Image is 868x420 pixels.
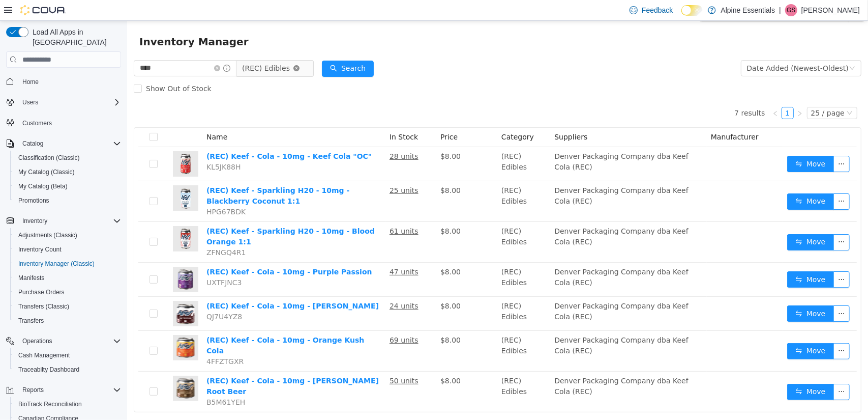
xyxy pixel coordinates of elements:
button: Home [2,74,125,89]
span: $8.00 [313,131,334,139]
span: Purchase Orders [18,288,65,296]
span: $8.00 [313,315,334,323]
u: 24 units [262,281,291,289]
span: Traceabilty Dashboard [18,366,79,374]
u: 28 units [262,131,291,139]
button: Classification (Classic) [10,151,125,165]
span: Manufacturer [584,112,632,120]
img: (REC) Keef - Cola - 10mg - Bubba Kush Root Beer hero shot [46,355,71,380]
span: Transfers [14,315,121,327]
button: Users [18,96,42,108]
a: (REC) Keef - Cola - 10mg - [PERSON_NAME] [79,281,252,289]
span: Catalog [18,137,121,150]
span: Inventory Count [18,245,62,254]
a: Purchase Orders [14,286,69,298]
span: Customers [22,119,52,127]
a: BioTrack Reconciliation [14,398,86,410]
button: icon: swapMove [660,173,707,189]
span: Reports [18,384,121,396]
button: Customers [2,116,125,130]
span: Feedback [642,5,673,15]
span: In Stock [262,112,291,120]
span: My Catalog (Classic) [14,166,121,178]
button: Purchase Orders [10,285,125,299]
span: Inventory [18,215,121,227]
span: Denver Packaging Company dba Keef Cola (REC) [427,281,561,300]
button: icon: ellipsis [706,213,723,230]
button: Traceabilty Dashboard [10,362,125,377]
a: Transfers [14,315,48,327]
i: icon: down [722,44,728,51]
span: (REC) Edibles [115,40,163,55]
span: Transfers (Classic) [18,302,69,311]
span: Adjustments (Classic) [18,231,77,239]
span: Denver Packaging Company dba Keef Cola (REC) [427,165,561,184]
button: icon: swapMove [660,213,707,230]
span: Home [22,78,39,86]
td: (REC) Edibles [370,276,423,310]
img: (REC) Keef - Sparkling H20 - 10mg - Blackberry Coconut 1:1 hero shot [46,164,71,190]
span: QJ7U4YZ8 [79,292,115,300]
button: Manifests [10,271,125,285]
button: Users [2,95,125,109]
span: Home [18,75,121,88]
li: Previous Page [642,86,654,98]
button: Operations [2,334,125,348]
a: (REC) Keef - Sparkling H20 - 10mg - Blood Orange 1:1 [79,206,248,225]
button: icon: searchSearch [195,40,247,56]
span: GS [787,4,795,16]
span: Load All Apps in [GEOGRAPHIC_DATA] [28,27,121,47]
span: Promotions [18,197,49,205]
a: Classification (Classic) [14,152,84,164]
td: (REC) Edibles [370,160,423,201]
span: My Catalog (Beta) [14,180,121,192]
button: icon: swapMove [660,285,707,301]
div: 25 / page [684,87,717,98]
a: (REC) Keef - Cola - 10mg - Purple Passion [79,247,245,255]
button: icon: ellipsis [706,250,723,267]
span: Show Out of Stock [15,64,88,72]
span: Catalog [22,139,43,148]
u: 61 units [262,206,291,214]
button: Promotions [10,193,125,208]
span: UXTFJNC3 [79,258,114,266]
button: icon: ellipsis [706,173,723,189]
u: 69 units [262,315,291,323]
span: Classification (Classic) [18,154,80,162]
span: Transfers (Classic) [14,300,121,313]
p: | [779,4,781,16]
span: BioTrack Reconciliation [14,398,121,410]
u: 47 units [262,247,291,255]
i: icon: left [645,90,651,96]
button: icon: swapMove [660,363,707,379]
span: Adjustments (Classic) [14,229,121,241]
button: icon: ellipsis [706,322,723,339]
span: Denver Packaging Company dba Keef Cola (REC) [427,131,561,150]
input: Dark Mode [681,5,703,16]
img: (REC) Keef - Cola - 10mg - Keef Cola "OC" hero shot [46,130,71,156]
a: My Catalog (Beta) [14,180,72,192]
a: Manifests [14,272,48,284]
button: Catalog [18,137,47,150]
i: icon: close-circle [166,44,172,50]
a: Customers [18,117,56,129]
span: HPG67BDK [79,187,118,195]
span: BioTrack Reconciliation [18,400,82,408]
span: Classification (Classic) [14,152,121,164]
td: (REC) Edibles [370,201,423,242]
img: (REC) Keef - Cola - 10mg - Orange Kush Cola hero shot [46,314,71,340]
a: Inventory Manager (Classic) [14,258,99,270]
a: (REC) Keef - Sparkling H20 - 10mg - Blackberry Coconut 1:1 [79,165,222,184]
span: Users [22,98,38,106]
td: (REC) Edibles [370,242,423,276]
span: $8.00 [313,356,334,364]
button: icon: swapMove [660,322,707,339]
span: B5M61YEH [79,377,118,385]
button: icon: swapMove [660,250,707,267]
li: 7 results [607,86,638,98]
span: Operations [18,335,121,347]
span: Inventory Manager (Classic) [14,258,121,270]
span: Customers [18,117,121,129]
p: [PERSON_NAME] [801,4,860,16]
span: Inventory Count [14,243,121,256]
